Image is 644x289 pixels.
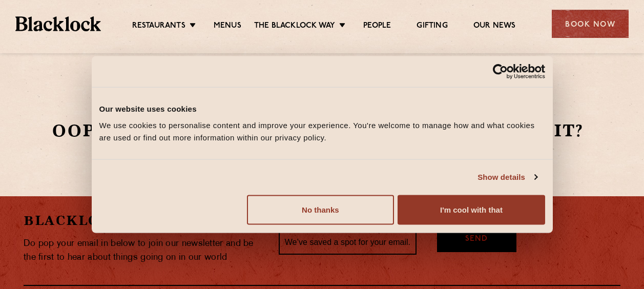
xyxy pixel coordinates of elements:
a: Usercentrics Cookiebot - opens in a new window [455,64,545,79]
span: Send [465,234,488,245]
p: Do pop your email in below to join our newsletter and be the first to hear about things going on ... [24,237,263,264]
h2: Oops this is somewhat embarrassing, isn’t it? [40,121,596,141]
div: Book Now [552,10,629,38]
a: Restaurants [132,21,185,32]
h1: 404 Not Found [40,84,596,110]
input: We’ve saved a spot for your email... [279,230,417,255]
a: The Blacklock Way [254,21,335,32]
div: We use cookies to personalise content and improve your experience. You're welcome to manage how a... [99,119,545,143]
a: Menus [214,21,241,32]
button: I'm cool with that [398,195,545,224]
p: Please go to our . [40,150,596,158]
a: Show details [477,171,537,183]
img: BL_Textured_Logo-footer-cropped.svg [15,16,101,31]
a: Our News [473,21,516,32]
div: Our website uses cookies [99,103,545,115]
button: No thanks [247,195,394,224]
h2: Blacklock Newsletter [24,212,263,230]
a: Gifting [417,21,447,32]
a: People [363,21,391,32]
